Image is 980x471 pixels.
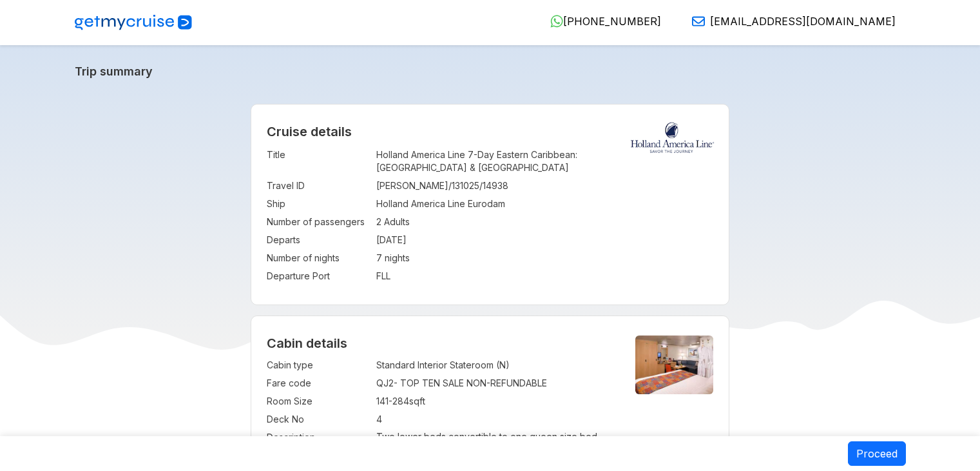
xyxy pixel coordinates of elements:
[370,195,376,213] td: :
[376,431,613,442] p: Two lower beds convertible to one queen size bed.
[550,15,563,28] img: WhatsApp
[370,177,376,195] td: :
[370,356,376,374] td: :
[692,15,705,28] img: Email
[376,356,613,374] td: Standard Interior Stateroom (N)
[370,213,376,231] td: :
[376,377,613,390] div: QJ2 - TOP TEN SALE NON-REFUNDABLE
[370,146,376,177] td: :
[370,410,376,428] td: :
[376,213,713,231] td: 2 Adults
[267,231,370,249] td: Departs
[267,428,370,446] td: Description
[267,356,370,374] td: Cabin type
[370,392,376,410] td: :
[267,195,370,213] td: Ship
[267,392,370,410] td: Room Size
[75,65,906,78] a: Trip summary
[540,15,661,28] a: [PHONE_NUMBER]
[267,213,370,231] td: Number of passengers
[267,146,370,177] td: Title
[267,124,713,139] h2: Cruise details
[370,267,376,285] td: :
[376,249,713,267] td: 7 nights
[376,410,613,428] td: 4
[376,392,613,410] td: 141-284 sqft
[376,146,713,177] td: Holland America Line 7-Day Eastern Caribbean: [GEOGRAPHIC_DATA] & [GEOGRAPHIC_DATA]
[376,177,713,195] td: [PERSON_NAME]/131025/14938
[267,336,713,351] h4: Cabin details
[370,428,376,446] td: :
[848,441,906,466] button: Proceed
[370,231,376,249] td: :
[682,15,896,28] a: [EMAIL_ADDRESS][DOMAIN_NAME]
[267,410,370,428] td: Deck No
[376,195,713,213] td: Holland America Line Eurodam
[376,231,713,249] td: [DATE]
[563,15,661,28] span: [PHONE_NUMBER]
[267,374,370,392] td: Fare code
[267,249,370,267] td: Number of nights
[267,177,370,195] td: Travel ID
[370,374,376,392] td: :
[710,15,896,28] span: [EMAIL_ADDRESS][DOMAIN_NAME]
[370,249,376,267] td: :
[267,267,370,285] td: Departure Port
[376,267,713,285] td: FLL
